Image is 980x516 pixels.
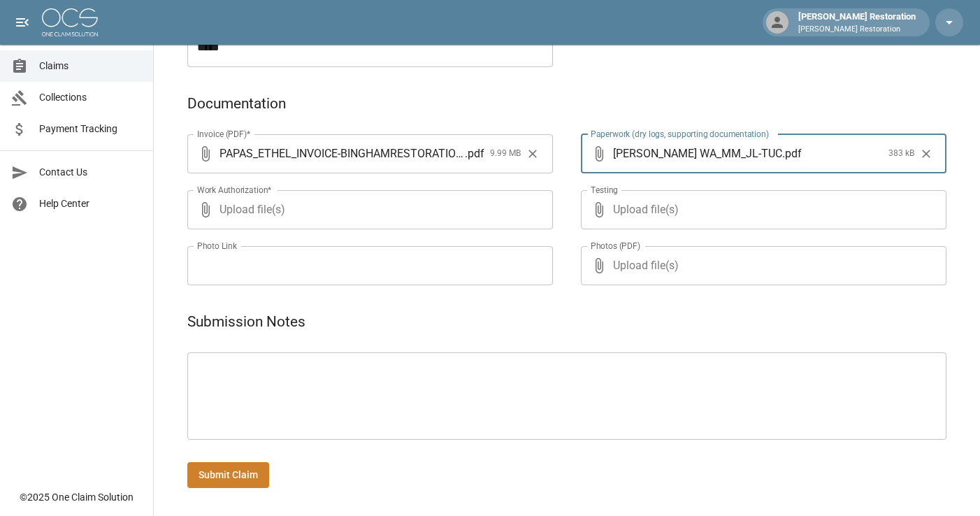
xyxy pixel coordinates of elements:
[8,8,36,36] button: open drawer
[39,59,142,73] span: Claims
[219,190,515,229] span: Upload file(s)
[782,145,802,162] span: . pdf
[20,490,134,504] div: © 2025 One Claim Solution
[591,128,769,140] label: Paperwork (dry logs, supporting documentation)
[591,240,640,252] label: Photos (PDF)
[465,145,484,162] span: . pdf
[197,184,272,196] label: Work Authorization*
[219,145,465,162] span: PAPAS_ETHEL_INVOICE-BINGHAMRESTORATION-TUC
[490,147,521,161] span: 9.99 MB
[187,462,269,488] button: Submit Claim
[197,240,237,252] label: Photo Link
[613,145,782,162] span: [PERSON_NAME] WA_MM_JL-TUC
[522,143,543,164] button: Clear
[613,190,909,229] span: Upload file(s)
[42,8,98,36] img: ocs-logo-white-transparent.png
[916,143,937,164] button: Clear
[39,90,142,105] span: Collections
[39,165,142,180] span: Contact Us
[591,184,618,196] label: Testing
[793,10,921,35] div: [PERSON_NAME] Restoration
[197,128,251,140] label: Invoice (PDF)*
[613,246,909,285] span: Upload file(s)
[888,147,914,161] span: 383 kB
[798,24,916,36] p: [PERSON_NAME] Restoration
[39,122,142,136] span: Payment Tracking
[39,196,142,211] span: Help Center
